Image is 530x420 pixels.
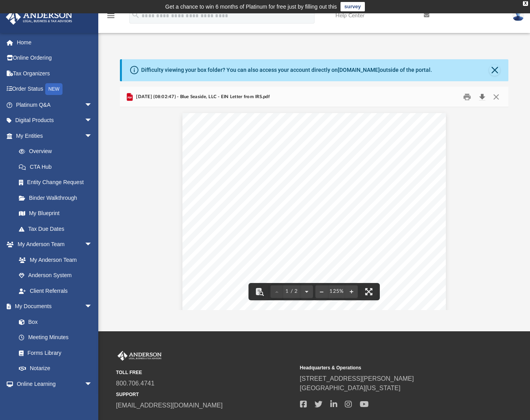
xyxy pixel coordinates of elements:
[116,402,223,409] a: [EMAIL_ADDRESS][DOMAIN_NAME]
[134,93,270,100] span: [DATE] (08:02:47) - Blue Seaside, LLC - EIN Letter from IRS.pdf
[85,237,100,253] span: arrow_drop_down
[11,330,100,345] a: Meeting Minutes
[85,97,100,113] span: arrow_drop_down
[120,107,508,310] div: File preview
[6,128,104,144] a: My Entitiesarrow_drop_down
[85,299,100,315] span: arrow_drop_down
[11,252,96,268] a: My Anderson Team
[141,66,432,74] div: Difficulty viewing your box folder? You can also access your account directly on outside of the p...
[300,283,313,300] button: Next page
[523,1,528,6] div: close
[116,391,294,398] small: SUPPORT
[475,91,489,103] button: Download
[283,283,300,300] button: 1 / 2
[6,299,100,314] a: My Documentsarrow_drop_down
[6,376,100,392] a: Online Learningarrow_drop_down
[11,190,104,206] a: Binder Walkthrough
[11,144,104,159] a: Overview
[11,221,104,237] a: Tax Due Dates
[512,10,524,21] img: User Pic
[300,375,414,382] a: [STREET_ADDRESS][PERSON_NAME]
[116,369,294,376] small: TOLL FREE
[6,35,104,50] a: Home
[338,67,380,73] a: [DOMAIN_NAME]
[11,392,100,407] a: Courses
[460,91,475,103] button: Print
[315,283,328,300] button: Zoom out
[345,283,358,300] button: Zoom in
[6,237,100,252] a: My Anderson Teamarrow_drop_down
[120,87,508,310] div: Preview
[11,345,96,361] a: Forms Library
[4,9,75,25] img: Anderson Advisors Platinum Portal
[11,314,96,330] a: Box
[489,65,500,76] button: Close
[11,175,104,190] a: Entity Change Request
[11,361,100,376] a: Notarize
[360,283,377,300] button: Enter fullscreen
[11,283,100,299] a: Client Referrals
[120,107,508,310] div: Document Viewer
[116,351,163,361] img: Anderson Advisors Platinum Portal
[131,11,140,19] i: search
[116,380,155,387] a: 800.706.4741
[6,50,104,66] a: Online Ordering
[85,376,100,392] span: arrow_drop_down
[45,83,63,95] div: NEW
[6,113,104,128] a: Digital Productsarrow_drop_down
[251,283,268,300] button: Toggle findbar
[489,91,503,103] button: Close
[6,66,104,81] a: Tax Organizers
[300,364,478,371] small: Headquarters & Operations
[106,11,116,20] i: menu
[165,2,337,11] div: Get a chance to win 6 months of Platinum for free just by filling out this
[85,113,100,129] span: arrow_drop_down
[11,206,100,221] a: My Blueprint
[328,289,345,294] div: Current zoom level
[300,385,401,391] a: [GEOGRAPHIC_DATA][US_STATE]
[6,81,104,97] a: Order StatusNEW
[6,97,104,113] a: Platinum Q&Aarrow_drop_down
[11,268,100,283] a: Anderson System
[85,128,100,144] span: arrow_drop_down
[106,15,116,20] a: menu
[283,289,300,294] span: 1 / 2
[340,2,365,11] a: survey
[11,159,104,175] a: CTA Hub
